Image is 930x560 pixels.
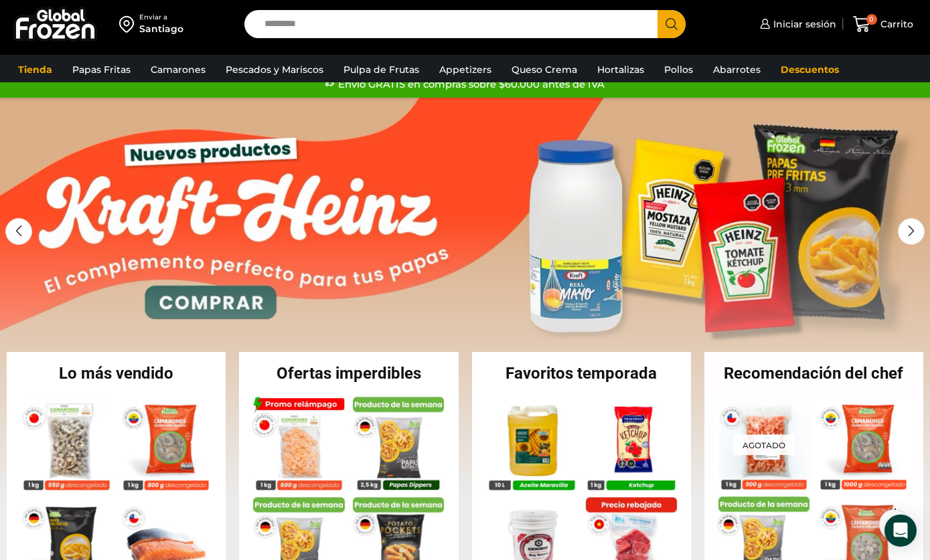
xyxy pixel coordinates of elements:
[433,57,498,82] a: Appetizers
[877,17,913,31] span: Carrito
[657,57,700,82] a: Pollos
[119,13,139,35] img: address-field-icon.svg
[657,10,686,38] button: Search button
[5,218,32,245] div: Previous slide
[591,57,651,82] a: Hortalizas
[144,57,212,82] a: Camarones
[706,57,767,82] a: Abarrotes
[7,365,226,381] h2: Lo más vendido
[472,365,691,381] h2: Favoritos temporada
[866,14,877,25] span: 0
[11,57,59,82] a: Tienda
[66,57,137,82] a: Papas Fritas
[898,218,925,245] div: Next slide
[505,57,584,82] a: Queso Crema
[139,22,183,35] div: Santiago
[139,13,183,22] div: Enviar a
[770,17,836,31] span: Iniciar sesión
[850,9,917,40] a: 0 Carrito
[239,365,458,381] h2: Ofertas imperdibles
[884,515,917,547] div: Open Intercom Messenger
[704,365,923,381] h2: Recomendación del chef
[733,434,795,455] p: Agotado
[337,57,426,82] a: Pulpa de Frutas
[774,57,846,82] a: Descuentos
[757,11,836,37] a: Iniciar sesión
[219,57,330,82] a: Pescados y Mariscos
